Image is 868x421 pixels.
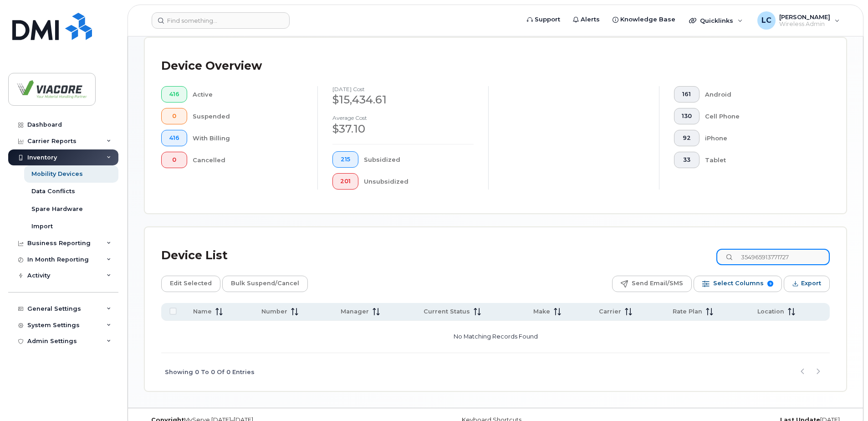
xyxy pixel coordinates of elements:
[705,152,816,168] div: Tablet
[222,276,308,292] button: Bulk Suspend/Cancel
[161,152,187,168] button: 0
[332,121,474,137] div: $37.10
[340,178,351,185] span: 201
[169,156,179,164] span: 0
[713,277,764,290] span: Select Columns
[606,10,682,29] a: Knowledge Base
[340,156,351,163] span: 215
[683,11,749,30] div: Quicklinks
[535,15,560,24] span: Support
[612,276,692,292] button: Send Email/SMS
[193,152,303,168] div: Cancelled
[779,21,830,28] span: Wireless Admin
[152,12,290,29] input: Find something...
[761,15,771,26] span: LC
[521,10,567,29] a: Support
[161,108,187,124] button: 0
[674,86,700,103] button: 161
[682,91,692,98] span: 161
[784,276,830,292] button: Export
[364,173,474,190] div: Unsubsidized
[231,277,299,290] span: Bulk Suspend/Cancel
[169,91,179,98] span: 416
[364,151,474,168] div: Subsidized
[165,324,826,349] p: No Matching Records Found
[567,10,606,29] a: Alerts
[682,156,692,164] span: 33
[332,92,474,108] div: $15,434.61
[341,308,369,316] span: Manager
[165,365,255,379] span: Showing 0 To 0 Of 0 Entries
[682,134,692,142] span: 92
[424,308,470,316] span: Current Status
[674,108,700,124] button: 130
[674,130,700,146] button: 92
[169,113,179,120] span: 0
[332,86,474,92] h4: [DATE] cost
[161,244,228,267] div: Device List
[674,152,700,168] button: 33
[767,281,773,287] span: 9
[161,54,262,78] div: Device Overview
[705,130,816,146] div: iPhone
[779,13,830,21] span: [PERSON_NAME]
[161,130,187,146] button: 416
[193,308,212,316] span: Name
[705,108,816,124] div: Cell Phone
[261,308,287,316] span: Number
[694,276,782,292] button: Select Columns 9
[161,276,220,292] button: Edit Selected
[193,86,303,103] div: Active
[757,308,784,316] span: Location
[700,17,733,24] span: Quicklinks
[705,86,816,103] div: Android
[581,15,600,24] span: Alerts
[716,249,830,265] input: Search Device List ...
[599,308,621,316] span: Carrier
[620,15,675,24] span: Knowledge Base
[169,134,179,142] span: 416
[193,108,303,124] div: Suspended
[161,86,187,103] button: 416
[533,308,550,316] span: Make
[673,308,702,316] span: Rate Plan
[751,11,846,30] div: Lyndon Calapini
[801,277,821,290] span: Export
[632,277,683,290] span: Send Email/SMS
[332,151,358,168] button: 215
[193,130,303,146] div: With Billing
[682,113,692,120] span: 130
[170,277,212,290] span: Edit Selected
[332,173,358,190] button: 201
[332,115,474,121] h4: Average cost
